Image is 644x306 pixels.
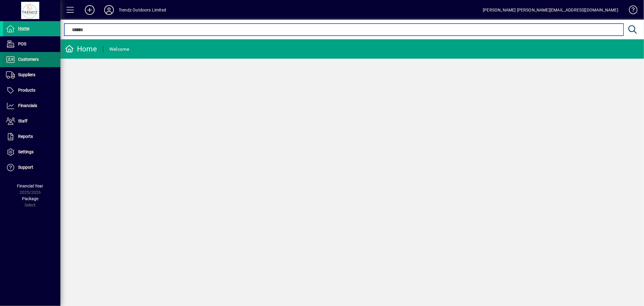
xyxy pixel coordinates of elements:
span: POS [18,41,26,46]
span: Reports [18,134,33,139]
div: Welcome [109,44,130,54]
a: Reports [3,129,60,144]
div: [PERSON_NAME] [PERSON_NAME][EMAIL_ADDRESS][DOMAIN_NAME] [483,5,618,15]
span: Package [22,196,38,201]
a: Products [3,83,60,98]
a: Knowledge Base [624,1,636,21]
a: Staff [3,114,60,129]
span: Settings [18,149,34,154]
div: Trendz Outdoors Limited [119,5,166,15]
a: Suppliers [3,67,60,83]
span: Support [18,165,33,170]
a: Settings [3,145,60,160]
a: Financials [3,98,60,113]
button: Profile [99,5,119,15]
div: Home [65,44,97,54]
span: Home [18,26,29,31]
a: Support [3,160,60,175]
span: Suppliers [18,72,35,77]
span: Products [18,88,35,93]
span: Financial Year [17,184,43,188]
a: POS [3,37,60,52]
span: Financials [18,103,37,108]
button: Add [80,5,99,15]
span: Customers [18,57,39,62]
a: Customers [3,52,60,67]
span: Staff [18,119,27,123]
